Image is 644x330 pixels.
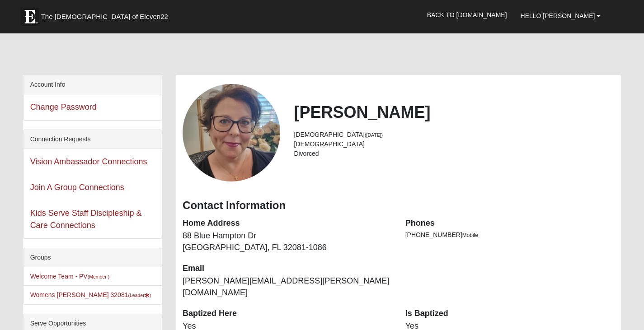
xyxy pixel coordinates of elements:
div: Account Info [24,75,162,94]
a: Change Password [30,102,97,112]
dt: Home Address [183,218,392,229]
small: (Member ) [88,274,109,279]
div: Connection Requests [24,130,162,149]
a: Womens [PERSON_NAME] 32081(Leader) [30,291,151,298]
small: ([DATE]) [365,132,383,138]
dt: Baptized Here [183,308,392,320]
a: Welcome Team - PV(Member ) [30,273,110,280]
li: Divorced [294,149,614,158]
span: Hello [PERSON_NAME] [521,12,595,19]
img: Eleven22 logo [21,8,39,26]
a: Vision Ambassador Connections [30,157,147,166]
span: The [DEMOGRAPHIC_DATA] of Eleven22 [41,12,168,21]
a: The [DEMOGRAPHIC_DATA] of Eleven22 [16,3,197,26]
small: (Leader ) [128,293,151,298]
li: [DEMOGRAPHIC_DATA] [294,139,614,149]
a: Kids Serve Staff Discipleship & Care Connections [30,209,142,230]
div: Groups [24,248,162,267]
a: Join A Group Connections [30,183,124,192]
a: View Fullsize Photo [183,84,280,181]
dt: Email [183,263,392,274]
li: [DEMOGRAPHIC_DATA] [294,130,614,139]
h2: [PERSON_NAME] [294,102,614,122]
dd: [PERSON_NAME][EMAIL_ADDRESS][PERSON_NAME][DOMAIN_NAME] [183,275,392,298]
dd: 88 Blue Hampton Dr [GEOGRAPHIC_DATA], FL 32081-1086 [183,230,392,253]
li: [PHONE_NUMBER] [405,230,615,240]
span: Mobile [462,232,478,238]
dt: Phones [405,218,615,229]
h3: Contact Information [183,199,614,212]
a: Hello [PERSON_NAME] [514,5,608,27]
a: Back to [DOMAIN_NAME] [420,4,514,26]
dt: Is Baptized [405,308,615,320]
